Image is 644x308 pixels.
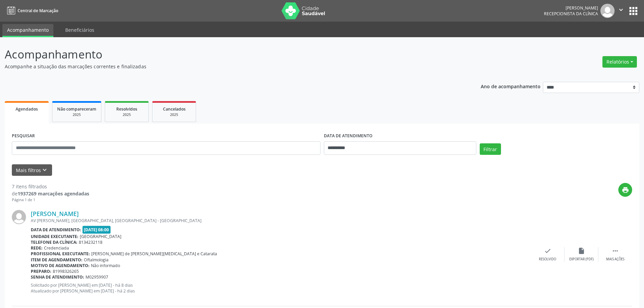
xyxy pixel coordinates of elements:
[615,4,627,18] button: 
[31,210,79,217] a: [PERSON_NAME]
[84,257,109,263] span: Oftalmologia
[12,190,89,197] div: de
[12,197,89,203] div: Página 1 de 1
[86,274,108,280] span: M02959907
[80,234,121,239] span: [GEOGRAPHIC_DATA]
[612,247,619,255] i: 
[481,82,541,90] p: Ano de acompanhamento
[544,5,598,11] div: [PERSON_NAME]
[31,263,90,268] b: Motivo de agendamento:
[5,63,449,70] p: Acompanhe a situação das marcações correntes e finalizadas
[12,210,26,224] img: img
[61,24,99,36] a: Beneficiários
[41,166,48,174] i: keyboard_arrow_down
[31,218,531,223] div: AV [PERSON_NAME], [GEOGRAPHIC_DATA], [GEOGRAPHIC_DATA] - [GEOGRAPHIC_DATA]
[31,227,81,233] b: Data de atendimento:
[91,251,217,257] span: [PERSON_NAME] de [PERSON_NAME][MEDICAL_DATA] e Catarata
[617,6,625,14] i: 
[627,5,639,17] button: apps
[569,257,594,262] div: Exportar (PDF)
[116,106,137,112] span: Resolvidos
[18,8,58,14] span: Central de Marcação
[12,164,52,176] button: Mais filtroskeyboard_arrow_down
[79,239,102,245] span: 8134232118
[600,4,615,18] img: img
[82,226,111,234] span: [DATE] 08:00
[57,112,96,117] div: 2025
[544,247,551,255] i: check
[18,190,89,197] strong: 1937269 marcações agendadas
[31,245,43,251] b: Rede:
[606,257,624,262] div: Mais ações
[5,46,449,63] p: Acompanhamento
[53,268,79,274] span: 81998326265
[578,247,585,255] i: insert_drive_file
[31,234,78,239] b: Unidade executante:
[31,282,531,294] p: Solicitado por [PERSON_NAME] em [DATE] - há 8 dias Atualizado por [PERSON_NAME] em [DATE] - há 2 ...
[544,11,598,17] span: Recepcionista da clínica
[157,112,191,117] div: 2025
[480,143,501,155] button: Filtrar
[539,257,556,262] div: Resolvido
[622,186,629,194] i: print
[57,106,96,112] span: Não compareceram
[31,268,51,274] b: Preparo:
[31,251,90,257] b: Profissional executante:
[44,245,69,251] span: Credenciada
[2,24,53,37] a: Acompanhamento
[16,106,38,112] span: Agendados
[31,239,77,245] b: Telefone da clínica:
[618,183,632,197] button: print
[91,263,120,268] span: Não informado
[5,5,58,16] a: Central de Marcação
[324,131,373,141] label: DATA DE ATENDIMENTO
[602,56,637,68] button: Relatórios
[31,257,82,263] b: Item de agendamento:
[12,183,89,190] div: 7 itens filtrados
[31,274,84,280] b: Senha de atendimento:
[163,106,186,112] span: Cancelados
[12,131,35,141] label: PESQUISAR
[110,112,144,117] div: 2025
